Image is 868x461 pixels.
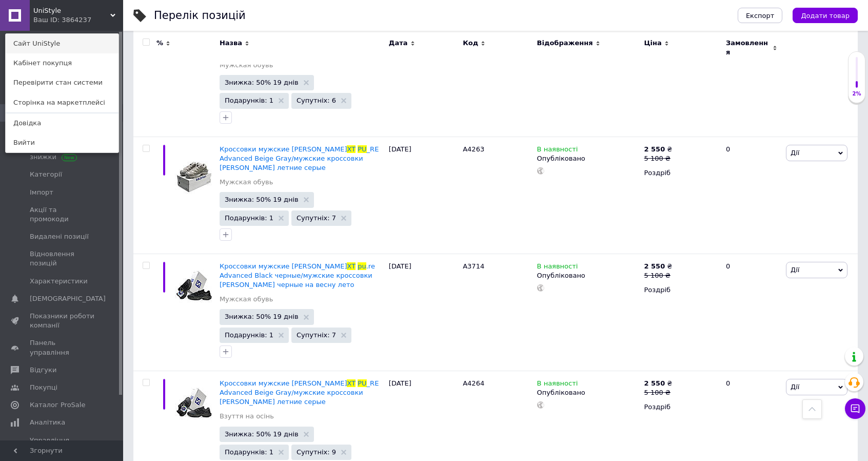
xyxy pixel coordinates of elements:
div: [DATE] [386,10,460,137]
div: [DATE] [386,254,460,371]
button: Експорт [738,8,783,23]
a: Кроссовки мужские [PERSON_NAME]XTpu.re Advanced Black черные/мужские кроссовки [PERSON_NAME] черн... [220,262,375,289]
div: [DATE] [386,137,460,254]
div: Опубліковано [537,154,639,163]
b: 2 550 [644,379,665,387]
button: Чат з покупцем [845,398,865,419]
span: Супутніх: 7 [297,332,336,338]
span: Знижка: 50% 19 днів [225,79,299,86]
span: Ціна [644,39,661,48]
span: Подарунків: 1 [225,449,273,455]
span: Дії [791,383,799,391]
div: Опубліковано [537,388,639,397]
span: Каталог ProSale [30,400,85,410]
span: Подарунків: 1 [225,97,273,104]
span: XT [347,262,356,270]
span: В наявності [537,379,578,390]
a: Мужская обувь [220,61,273,70]
a: Кроссовки мужские [PERSON_NAME]XTPU_RE Advanced Beige Gray/мужские кроссовки [PERSON_NAME] летние... [220,379,379,406]
span: Відгуки [30,366,56,375]
span: Панель управління [30,338,95,357]
span: Категорії [30,170,62,179]
div: Опубліковано [537,271,639,280]
a: Мужская обувь [220,178,273,187]
span: Подарунків: 1 [225,215,273,221]
span: .re Advanced Black черные/мужские кроссовки [PERSON_NAME] черные на весну лето [220,262,375,289]
a: Взуття на осінь [220,412,274,421]
b: 2 550 [644,262,665,270]
span: UniStyle [33,6,110,15]
a: Вийти [6,133,119,152]
span: Додати товар [801,12,850,20]
div: 5 100 ₴ [644,388,672,397]
b: 2 550 [644,145,665,153]
span: _RE Advanced Beige Gray/мужские кроссовки [PERSON_NAME] летние серые [220,145,379,171]
span: Код [463,39,478,48]
div: 5 100 ₴ [644,154,672,163]
a: Сторінка на маркетплейсі [6,93,119,112]
span: Показники роботи компанії [30,312,95,330]
div: 2% [849,90,865,98]
span: Супутніх: 9 [297,449,336,455]
span: PU [358,379,366,387]
span: Аналітика [30,418,65,427]
span: В наявності [537,262,578,273]
div: 0 [720,254,783,371]
span: % [156,39,163,48]
span: Кроссовки мужские [PERSON_NAME] [220,262,347,270]
span: Кроссовки мужские [PERSON_NAME] [220,145,347,153]
span: Знижка: 50% 19 днів [225,196,299,203]
span: Видалені позиції [30,232,89,241]
span: PU [358,145,366,153]
a: Перевірити стан системи [6,73,119,92]
span: В наявності [537,145,578,156]
a: Довідка [6,113,119,133]
a: Кроссовки мужские [PERSON_NAME]XTPU_RE Advanced Beige Gray/мужские кроссовки [PERSON_NAME] летние... [220,145,379,171]
div: ₴ [644,145,672,154]
div: 5 100 ₴ [644,271,672,280]
img: Кроссовки мужские Salomon XT PU_RE Advanced Beige Gray/мужские кроссовки Соломон летние серые [175,379,213,430]
span: Кроссовки мужские [PERSON_NAME] [220,379,347,387]
span: Управління сайтом [30,436,95,454]
div: Роздріб [644,285,717,295]
span: Покупці [30,383,57,392]
div: Ваш ID: 3864237 [33,15,76,25]
span: _RE Advanced Beige Gray/мужские кроссовки [PERSON_NAME] летние серые [220,379,379,406]
img: Кроссовки мужские Salomon XT pu.re Advanced Black черные/мужские кроссовки Соломон черные на весн... [175,262,213,313]
div: ₴ [644,262,672,271]
span: XT [347,145,356,153]
span: Знижка: 50% 19 днів [225,313,299,320]
span: Супутніх: 7 [297,215,336,221]
span: Характеристики [30,277,88,286]
div: ₴ [644,379,672,388]
span: XT [347,379,356,387]
span: Подарунків: 1 [225,332,273,338]
img: Кроссовки мужские Salomon XT PU_RE Advanced Beige Gray/мужские кроссовки Соломон летние серые [175,145,213,196]
span: Замовлення [726,39,770,57]
span: A4264 [463,379,484,387]
a: Мужская обувь [220,295,273,304]
span: Знижка: 50% 19 днів [225,431,299,437]
span: А3714 [463,262,484,270]
button: Додати товар [793,8,858,23]
span: [DEMOGRAPHIC_DATA] [30,294,106,303]
div: 0 [720,137,783,254]
span: Дії [791,149,799,157]
span: А4263 [463,145,484,153]
span: Акції та промокоди [30,205,95,224]
span: Супутніх: 6 [297,97,336,104]
div: 3 [720,10,783,137]
span: Імпорт [30,188,53,197]
span: Відображення [537,39,593,48]
span: Дата [389,39,408,48]
a: Сайт UniStyle [6,34,119,53]
span: Дії [791,266,799,274]
span: Експорт [746,12,775,20]
div: Роздріб [644,402,717,412]
div: Роздріб [644,168,717,178]
span: Відновлення позицій [30,249,95,268]
span: Назва [220,39,242,48]
a: Кабінет покупця [6,53,119,73]
span: pu [358,262,366,270]
div: Перелік позицій [154,10,246,21]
